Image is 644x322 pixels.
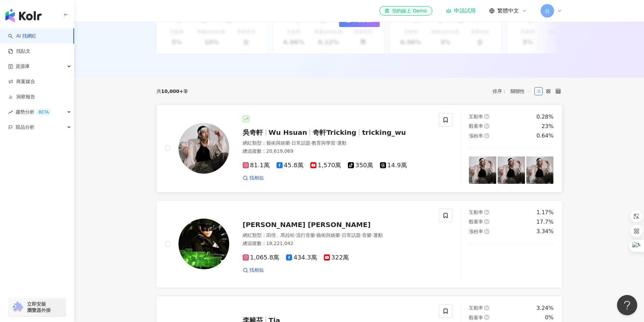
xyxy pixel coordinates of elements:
[536,304,554,312] div: 3.24%
[498,252,525,279] img: post-image
[493,86,534,97] div: 排序：
[157,89,188,94] div: 共 筆
[348,162,373,169] span: 350萬
[335,140,337,146] span: ·
[526,252,554,279] img: post-image
[295,232,296,238] span: ·
[380,162,407,169] span: 14.9萬
[16,120,34,135] span: 競品分析
[342,232,361,238] span: 日常話題
[484,114,489,119] span: question-circle
[484,219,489,224] span: question-circle
[545,7,550,15] span: 台
[484,133,489,138] span: question-circle
[337,140,347,146] span: 運動
[484,229,489,234] span: question-circle
[372,232,373,238] span: ·
[497,7,519,15] span: 繁體中文
[157,105,562,192] a: KOL Avatar吳奇軒Wu Hsuan奇軒Trickingtricking_wu網紅類型：藝術與娛樂·日常話題·教育與學習·運動總追蹤數：20,619,06981.1萬45.8萬1,570萬...
[484,210,489,215] span: question-circle
[469,305,483,311] span: 互動率
[312,140,335,146] span: 教育與學習
[315,232,316,238] span: ·
[536,218,554,226] div: 17.7%
[243,232,431,239] div: 網紅類型 ：
[243,240,431,247] div: 總追蹤數 ： 18,221,042
[277,162,304,169] span: 45.8萬
[8,94,35,100] a: 洞察報告
[157,200,562,288] a: KOL Avatar[PERSON_NAME] [PERSON_NAME]網紅類型：田徑、馬拉松·流行音樂·藝術與娛樂·日常話題·音樂·運動總追蹤數：18,221,0421,065.8萬434....
[542,123,554,130] div: 23%
[243,148,431,155] div: 總追蹤數 ： 20,619,069
[161,89,184,94] span: 10,000+
[249,175,264,181] span: 找相似
[36,109,51,116] div: BETA
[510,86,531,97] span: 關聯性
[484,315,489,320] span: question-circle
[498,156,525,184] img: post-image
[266,140,290,146] span: 藝術與娛樂
[484,124,489,128] span: question-circle
[545,314,553,321] div: 0%
[243,254,280,261] span: 1,065.8萬
[362,128,406,137] span: tricking_wu
[9,298,66,316] a: chrome extension立即安裝 瀏覽器外掛
[446,7,476,14] a: 申請試用
[379,6,432,16] a: 預約線上 Demo
[526,156,554,184] img: post-image
[178,219,229,269] img: KOL Avatar
[243,128,263,137] span: 吳奇軒
[536,209,554,216] div: 1.17%
[296,232,315,238] span: 流行音樂
[536,132,554,140] div: 0.64%
[469,114,483,119] span: 互動率
[469,156,496,184] img: post-image
[324,254,349,261] span: 322萬
[362,232,372,238] span: 音樂
[291,140,310,146] span: 日常話題
[310,162,341,169] span: 1,570萬
[536,113,554,121] div: 0.28%
[243,175,264,181] a: 找相似
[269,128,307,137] span: Wu Hsuan
[310,140,312,146] span: ·
[16,104,51,120] span: 趨勢分析
[8,48,30,55] a: 找貼文
[385,7,427,14] div: 預約線上 Demo
[469,123,483,129] span: 觀看率
[313,128,356,137] span: 奇軒Tricking
[16,59,30,74] span: 資源庫
[340,232,341,238] span: ·
[484,305,489,310] span: question-circle
[11,302,24,313] img: chrome extension
[373,232,383,238] span: 運動
[8,78,35,85] a: 商案媒合
[8,110,13,115] span: rise
[8,33,37,40] a: searchAI 找網紅
[536,228,554,235] div: 3.34%
[243,221,371,229] span: [PERSON_NAME] [PERSON_NAME]
[469,133,483,139] span: 漲粉率
[316,232,340,238] span: 藝術與娛樂
[5,9,42,22] img: logo
[469,252,496,279] img: post-image
[290,140,291,146] span: ·
[361,232,362,238] span: ·
[266,232,295,238] span: 田徑、馬拉松
[178,123,229,174] img: KOL Avatar
[243,140,431,147] div: 網紅類型 ：
[469,219,483,224] span: 觀看率
[469,315,483,320] span: 觀看率
[286,254,317,261] span: 434.3萬
[249,267,264,274] span: 找相似
[243,162,270,169] span: 81.1萬
[617,295,637,315] iframe: Help Scout Beacon - Open
[469,229,483,234] span: 漲粉率
[469,209,483,215] span: 互動率
[27,301,51,313] span: 立即安裝 瀏覽器外掛
[243,267,264,274] a: 找相似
